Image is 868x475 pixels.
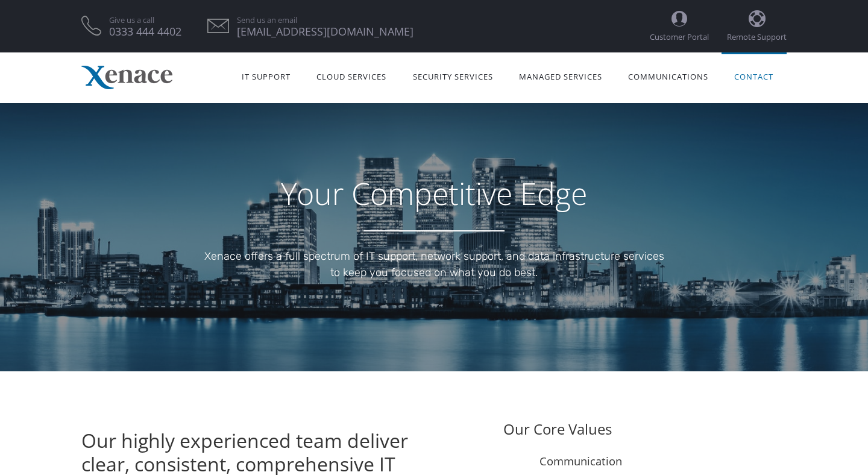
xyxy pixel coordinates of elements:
div: Xenace offers a full spectrum of IT support, network support, and data infrastructure services to... [81,248,787,281]
span: Send us an email [237,16,414,24]
h4: Our Core Values [503,420,787,439]
a: Communications [615,57,722,95]
span: [EMAIL_ADDRESS][DOMAIN_NAME] [237,28,414,36]
a: Security Services [400,57,506,95]
a: Managed Services [506,57,615,95]
h3: Your Competitive Edge [81,175,787,212]
a: Send us an email [EMAIL_ADDRESS][DOMAIN_NAME] [237,16,414,36]
h5: Communication [539,454,787,469]
a: Contact [722,57,787,95]
img: Xenace [81,66,172,89]
a: IT Support [229,57,304,95]
span: Give us a call [109,16,181,24]
span: 0333 444 4402 [109,28,181,36]
a: Cloud Services [304,57,400,95]
a: Give us a call 0333 444 4402 [109,16,181,36]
